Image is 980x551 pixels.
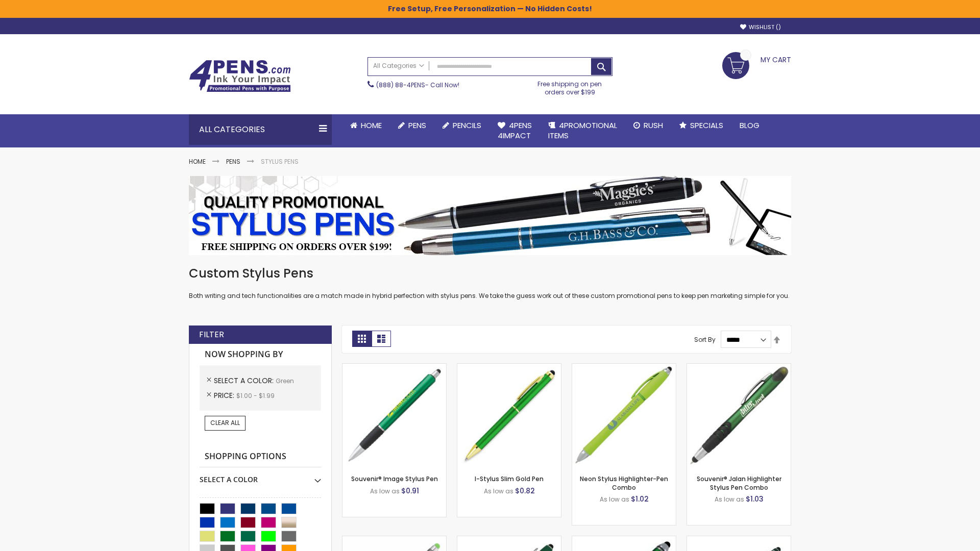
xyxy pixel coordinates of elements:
[376,81,425,89] a: (888) 88-4PENS
[276,377,294,385] span: Green
[631,494,649,504] span: $1.02
[694,335,716,344] label: Sort By
[540,114,625,147] a: 4PROMOTIONALITEMS
[434,114,489,137] a: Pencils
[475,474,544,483] a: I-Stylus Slim Gold Pen
[498,120,532,141] span: 4Pens 4impact
[210,418,240,427] span: Clear All
[342,364,446,467] img: Souvenir® Image Stylus Pen-Green
[200,446,321,468] strong: Shopping Options
[368,58,429,74] a: All Categories
[376,81,459,89] span: - Call Now!
[740,120,759,131] span: Blog
[205,416,246,430] a: Clear All
[261,157,299,166] strong: Stylus Pens
[189,265,791,300] div: Both writing and tech functionalities are a match made in hybrid perfection with stylus pens. We ...
[687,364,791,467] img: Souvenir® Jalan Highlighter Stylus Pen Combo-Green
[351,474,438,483] a: Souvenir® Image Stylus Pen
[572,363,676,372] a: Neon Stylus Highlighter-Pen Combo-Green
[189,114,332,145] div: All Categories
[214,390,236,400] span: Price
[342,363,446,372] a: Souvenir® Image Stylus Pen-Green
[189,265,791,282] h1: Custom Stylus Pens
[189,157,206,166] a: Home
[236,391,275,400] span: $1.00 - $1.99
[625,114,671,137] a: Rush
[489,114,540,147] a: 4Pens4impact
[457,363,561,372] a: I-Stylus Slim Gold-Green
[572,364,676,467] img: Neon Stylus Highlighter-Pen Combo-Green
[548,120,617,141] span: 4PROMOTIONAL ITEMS
[600,495,629,504] span: As low as
[746,494,764,504] span: $1.03
[342,536,446,544] a: Islander Softy Gel with Stylus - ColorJet Imprint-Green
[690,120,723,131] span: Specials
[715,495,744,504] span: As low as
[342,114,390,137] a: Home
[687,536,791,544] a: Colter Stylus Twist Metal Pen-Green
[572,536,676,544] a: Kyra Pen with Stylus and Flashlight-Green
[214,375,276,386] span: Select A Color
[226,157,240,166] a: Pens
[200,344,321,365] strong: Now Shopping by
[484,487,513,495] span: As low as
[731,114,768,137] a: Blog
[200,467,321,485] div: Select A Color
[580,474,668,491] a: Neon Stylus Highlighter-Pen Combo
[697,474,781,491] a: Souvenir® Jalan Highlighter Stylus Pen Combo
[189,176,791,255] img: Stylus Pens
[453,120,481,131] span: Pencils
[352,331,372,347] strong: Grid
[199,329,224,340] strong: Filter
[527,76,613,96] div: Free shipping on pen orders over $199
[644,120,663,131] span: Rush
[390,114,434,137] a: Pens
[515,486,535,496] span: $0.82
[401,486,419,496] span: $0.91
[373,62,424,70] span: All Categories
[457,364,561,467] img: I-Stylus Slim Gold-Green
[408,120,426,131] span: Pens
[457,536,561,544] a: Custom Soft Touch® Metal Pens with Stylus-Green
[671,114,731,137] a: Specials
[189,60,291,92] img: 4Pens Custom Pens and Promotional Products
[370,487,400,495] span: As low as
[740,23,781,31] a: Wishlist
[687,363,791,372] a: Souvenir® Jalan Highlighter Stylus Pen Combo-Green
[361,120,382,131] span: Home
